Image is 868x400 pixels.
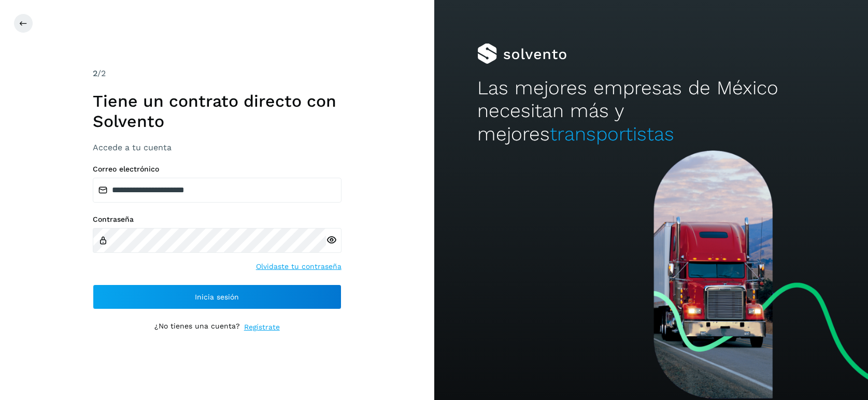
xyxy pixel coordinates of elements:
label: Correo electrónico [93,165,341,174]
a: Regístrate [244,322,280,333]
p: ¿No tienes una cuenta? [154,322,240,333]
span: 2 [93,68,97,78]
div: /2 [93,67,341,80]
span: Inicia sesión [195,293,239,301]
h1: Tiene un contrato directo con Solvento [93,91,341,131]
a: Olvidaste tu contraseña [256,261,341,272]
h2: Las mejores empresas de México necesitan más y mejores [477,77,824,146]
h3: Accede a tu cuenta [93,142,341,152]
button: Inicia sesión [93,284,341,309]
span: transportistas [550,123,674,145]
label: Contraseña [93,215,341,224]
